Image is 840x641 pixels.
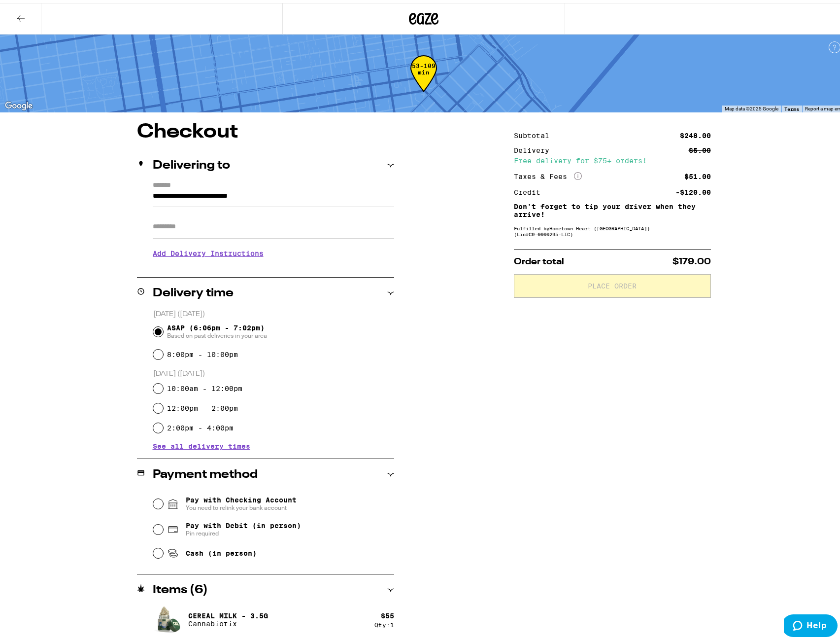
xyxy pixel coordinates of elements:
[167,421,234,429] label: 2:00pm - 4:00pm
[725,103,778,108] span: Map data ©2025 Google
[153,440,250,447] button: See all delivery times
[680,129,711,136] div: $248.00
[153,157,230,169] h2: Delivering to
[153,262,394,270] p: We'll contact you at [PHONE_NUMBER] when we arrive
[167,348,238,356] label: 8:00pm - 10:00pm
[588,280,637,286] span: Place Order
[514,144,556,151] div: Delivery
[410,60,437,97] div: 53-109 min
[675,186,711,193] div: -$120.00
[167,321,267,337] span: ASAP (6:06pm - 7:02pm)
[672,254,711,263] span: $179.00
[186,519,301,527] span: Pay with Debit (in person)
[153,581,208,593] h2: Items ( 6 )
[188,617,268,625] p: Cannabiotix
[689,144,711,151] div: $5.00
[514,254,564,263] span: Order total
[514,154,711,161] div: Free delivery for $75+ orders!
[186,501,297,509] span: You need to relink your bank account
[153,466,258,478] h2: Payment method
[188,609,268,617] p: Cereal Milk - 3.5g
[137,119,394,139] h1: Checkout
[514,271,711,295] button: Place Order
[167,401,238,409] label: 12:00pm - 2:00pm
[784,103,799,109] a: Terms
[2,97,35,109] img: Google
[374,619,394,625] div: Qty: 1
[2,97,35,109] a: Open this area in Google Maps (opens a new window)
[514,129,556,136] div: Subtotal
[186,546,257,554] span: Cash (in person)
[186,527,301,534] span: Pin required
[186,493,297,509] span: Pay with Checking Account
[153,603,180,631] img: Cannabiotix - Cereal Milk - 3.5g
[514,186,547,193] div: Credit
[153,366,394,376] p: [DATE] ([DATE])
[784,611,838,636] iframe: Opens a widget where you can find more information
[381,609,394,617] div: $ 55
[514,222,711,234] div: Fulfilled by Hometown Heart ([GEOGRAPHIC_DATA]) (Lic# C9-0000295-LIC )
[153,239,394,262] h3: Add Delivery Instructions
[153,285,234,296] h2: Delivery time
[514,169,582,178] div: Taxes & Fees
[684,170,711,177] div: $51.00
[167,329,267,337] span: Based on past deliveries in your area
[153,307,394,316] p: [DATE] ([DATE])
[167,382,242,390] label: 10:00am - 12:00pm
[514,200,711,215] p: Don't forget to tip your driver when they arrive!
